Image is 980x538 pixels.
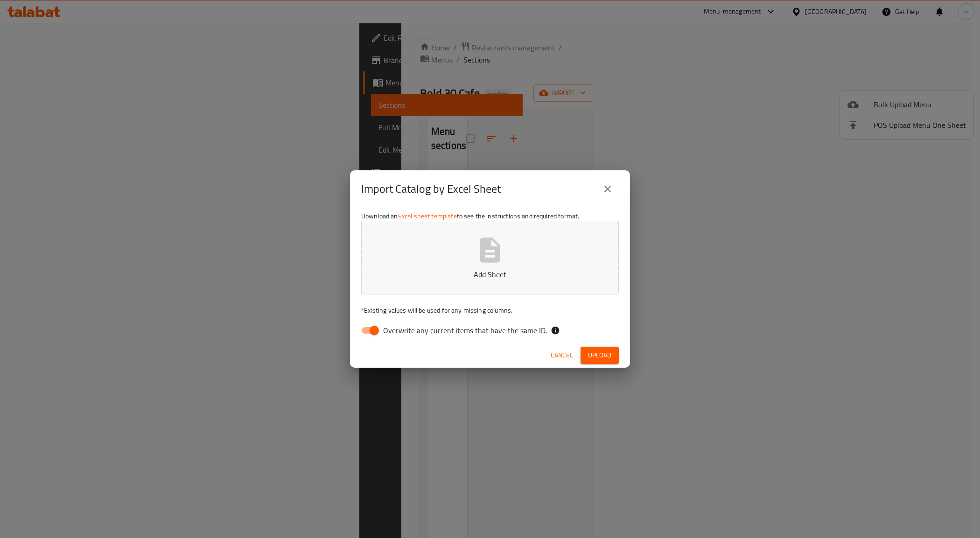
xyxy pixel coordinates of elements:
div: Download an to see the instructions and required format. [350,208,630,343]
span: Cancel [551,349,573,361]
svg: If the overwrite option isn't selected, then the items that match an existing ID will be ignored ... [551,326,560,335]
a: Excel sheet template [398,210,457,222]
h2: Import Catalog by Excel Sheet [361,182,501,196]
button: close [596,178,619,200]
button: Add Sheet [361,221,619,294]
span: Upload [588,349,611,361]
span: Overwrite any current items that have the same ID. [383,325,547,336]
button: Upload [581,347,619,364]
button: Cancel [547,347,577,364]
p: Existing values will be used for any missing columns. [361,306,619,315]
p: Add Sheet [376,269,604,280]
